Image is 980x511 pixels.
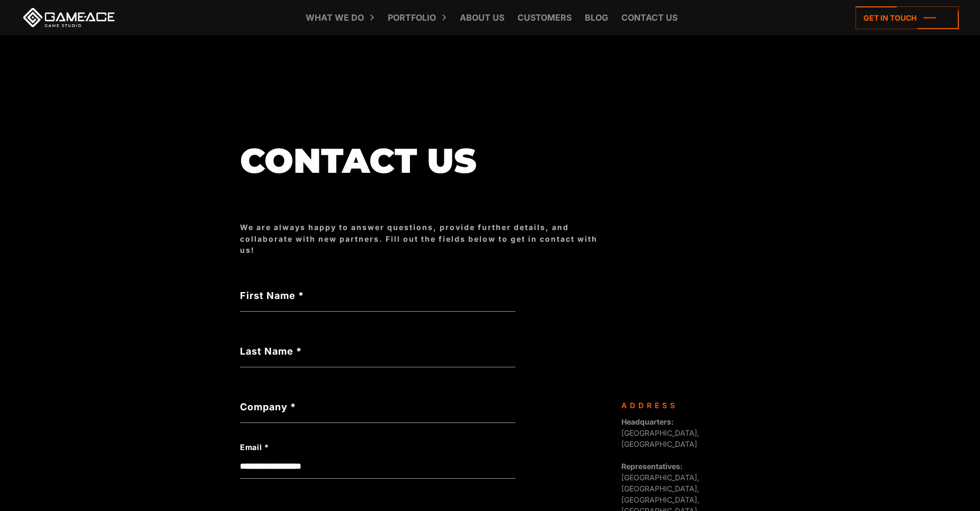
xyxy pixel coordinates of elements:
[621,400,733,411] div: Address
[240,288,515,303] label: First Name *
[621,462,683,471] strong: Representatives:
[856,6,959,29] a: Get in touch
[621,417,674,426] strong: Headquarters:
[240,400,515,414] label: Company *
[621,417,699,448] span: [GEOGRAPHIC_DATA], [GEOGRAPHIC_DATA]
[240,442,460,453] label: Email *
[240,344,515,358] label: Last Name *
[240,142,611,179] h1: Contact us
[240,222,611,255] div: We are always happy to answer questions, provide further details, and collaborate with new partne...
